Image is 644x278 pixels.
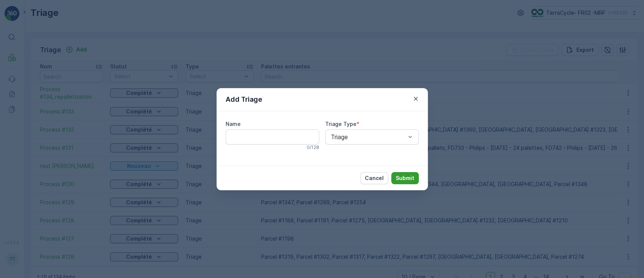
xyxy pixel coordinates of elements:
p: Submit [396,174,414,182]
p: Cancel [365,174,384,182]
label: Triage Type [325,121,357,127]
label: Name [226,121,241,127]
p: 0 / 128 [307,144,319,151]
p: Add Triage [226,94,262,105]
button: Cancel [360,172,388,184]
button: Submit [391,172,419,184]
